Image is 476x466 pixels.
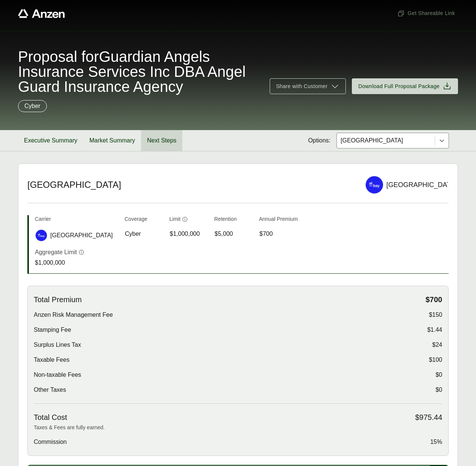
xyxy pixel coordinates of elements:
[435,370,442,379] span: $0
[35,258,84,267] p: $1,000,000
[125,229,141,238] span: Cyber
[35,215,119,226] th: Carrier
[36,230,47,241] img: At-Bay logo
[259,215,298,226] th: Annual Premium
[24,102,41,111] p: Cyber
[394,6,458,20] button: Get Shareable Link
[34,340,81,349] span: Surplus Lines Tax
[34,355,69,364] span: Taxable Fees
[426,295,443,304] span: $700
[352,78,458,94] button: Download Full Proposal Package
[83,130,141,151] button: Market Summary
[18,130,83,151] button: Executive Summary
[141,130,182,151] button: Next Steps
[430,438,442,447] span: 15%
[415,413,442,422] span: $975.44
[27,179,356,190] h2: [GEOGRAPHIC_DATA]
[18,9,65,18] a: Anzen website
[170,229,200,238] span: $1,000,000
[429,310,442,319] span: $150
[308,136,330,145] span: Options:
[34,325,71,334] span: Stamping Fee
[386,180,456,190] div: [GEOGRAPHIC_DATA]
[435,385,442,394] span: $0
[34,385,66,394] span: Other Taxes
[170,215,209,226] th: Limit
[125,215,164,226] th: Coverage
[34,310,113,319] span: Anzen Risk Management Fee
[215,229,233,238] span: $5,000
[214,215,253,226] th: Retention
[34,424,442,432] p: Taxes & Fees are fully earned.
[34,438,67,447] span: Commission
[260,229,273,238] span: $700
[397,9,455,17] span: Get Shareable Link
[35,248,77,257] p: Aggregate Limit
[366,176,383,193] img: At-Bay logo
[270,78,346,94] button: Share with Customer
[427,325,442,334] span: $1.44
[276,82,327,90] span: Share with Customer
[358,82,440,90] span: Download Full Proposal Package
[432,340,442,349] span: $24
[429,355,442,364] span: $100
[18,49,261,94] span: Proposal for Guardian Angels Insurance Services Inc DBA Angel Guard Insurance Agency
[50,231,113,240] span: [GEOGRAPHIC_DATA]
[34,413,67,422] span: Total Cost
[34,370,81,379] span: Non-taxable Fees
[34,295,82,304] span: Total Premium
